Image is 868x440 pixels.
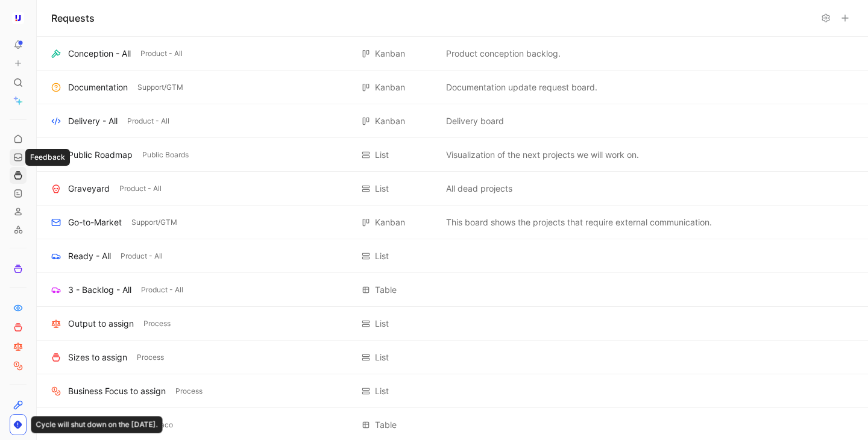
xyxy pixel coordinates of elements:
img: Upfluence [12,12,24,24]
div: List [375,350,389,365]
span: Product - All [127,115,169,127]
button: Support/GTM [135,82,186,93]
div: Kanban [375,80,405,95]
div: Sizes to assignProcessListView actions [37,341,868,374]
button: Process [141,318,173,329]
span: All dead projects [446,181,512,196]
div: List [375,384,389,398]
div: Output to assign [68,316,134,331]
span: Documentation update request board. [446,80,597,95]
span: Visualization of the next projects we will work on. [446,148,639,162]
span: Process [137,351,164,363]
div: Table [375,283,397,297]
h1: Requests [51,11,95,25]
span: Support/GTM [131,216,177,228]
div: Table [375,418,397,432]
div: GraveyardProduct - AllListAll dead projectsView actions [37,172,868,206]
button: Process [173,386,205,397]
div: Sizes to assign [68,350,127,365]
div: Public Roadmap [68,148,133,162]
span: Delivery board [446,114,504,128]
button: All dead projects [444,181,515,196]
div: Go-to-Market [68,215,122,230]
div: List [375,316,389,331]
button: Process [134,352,166,363]
div: Kanban [375,215,405,230]
button: Visualization of the next projects we will work on. [444,148,641,162]
span: Product - All [140,48,183,60]
div: Ready - AllProduct - AllListView actions [37,239,868,273]
span: Product - All [119,183,162,195]
button: Product - All [125,116,172,127]
span: Support/GTM [137,81,183,93]
div: DocumentationSupport/GTMKanbanDocumentation update request board.View actions [37,71,868,104]
span: Product conception backlog. [446,46,561,61]
span: This board shows the projects that require external communication. [446,215,712,230]
span: Process [143,318,171,330]
div: Conception - AllProduct - AllKanbanProduct conception backlog.View actions [37,37,868,71]
div: 3 - Backlog - All [68,283,131,297]
div: Go-to-MarketSupport/GTMKanbanThis board shows the projects that require external communication.Vi... [37,206,868,239]
button: Product - All [117,183,164,194]
span: Public Boards [142,149,189,161]
button: Public Boards [140,149,191,160]
div: Graveyard [68,181,110,196]
div: Business Focus to assignProcessListView actions [37,374,868,408]
button: Product conception backlog. [444,46,563,61]
div: Public RoadmapPublic BoardsListVisualization of the next projects we will work on.View actions [37,138,868,172]
button: This board shows the projects that require external communication. [444,215,714,230]
button: Product - All [118,251,165,262]
div: Kanban [375,46,405,61]
div: 3 - Backlog - AllProduct - AllTableView actions [37,273,868,307]
button: Documentation update request board. [444,80,600,95]
span: Process [175,385,203,397]
div: Conception - All [68,46,131,61]
div: List [375,148,389,162]
div: Delivery - All [68,114,118,128]
div: Documentation [68,80,128,95]
button: Product - All [139,284,186,295]
div: List [375,249,389,263]
button: Product - All [138,48,185,59]
div: Ready - All [68,249,111,263]
div: Delivery - AllProduct - AllKanbanDelivery boardView actions [37,104,868,138]
button: Delivery board [444,114,506,128]
div: Business Focus to assign [68,384,166,398]
button: Support/GTM [129,217,180,228]
div: List [375,181,389,196]
div: Kanban [375,114,405,128]
span: Product - All [141,284,183,296]
button: Upfluence [10,10,27,27]
div: Output to assignProcessListView actions [37,307,868,341]
div: Cycle will shut down on the [DATE]. [31,416,163,433]
span: Product - All [121,250,163,262]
